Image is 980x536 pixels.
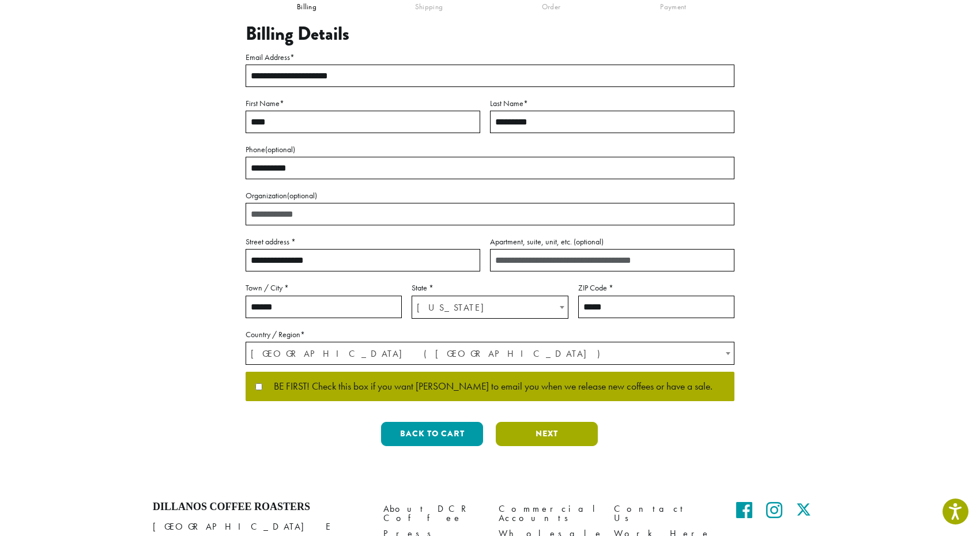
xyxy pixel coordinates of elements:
a: About DCR Coffee [383,501,481,526]
label: Town / City [246,281,402,295]
label: Organization [246,188,734,203]
label: ZIP Code [578,281,734,295]
span: United States (US) [246,342,734,365]
span: Country / Region [246,342,734,365]
label: Street address [246,235,480,249]
span: (optional) [574,236,604,247]
label: Apartment, suite, unit, etc. [490,235,734,249]
h4: Dillanos Coffee Roasters [153,501,366,514]
span: State [412,296,568,319]
span: (optional) [287,190,317,201]
span: Washington [412,296,567,319]
input: BE FIRST! Check this box if you want [PERSON_NAME] to email you when we release new coffees or ha... [255,383,262,390]
span: (optional) [265,144,295,154]
button: Next [496,422,598,446]
label: State [412,281,568,295]
button: Back to cart [381,422,483,446]
label: Last Name [490,96,734,111]
a: Contact Us [614,501,712,526]
span: BE FIRST! Check this box if you want [PERSON_NAME] to email you when we release new coffees or ha... [262,382,713,392]
a: Commercial Accounts [499,501,597,526]
label: First Name [246,96,480,111]
label: Email Address [246,50,734,65]
h3: Billing Details [246,23,734,45]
